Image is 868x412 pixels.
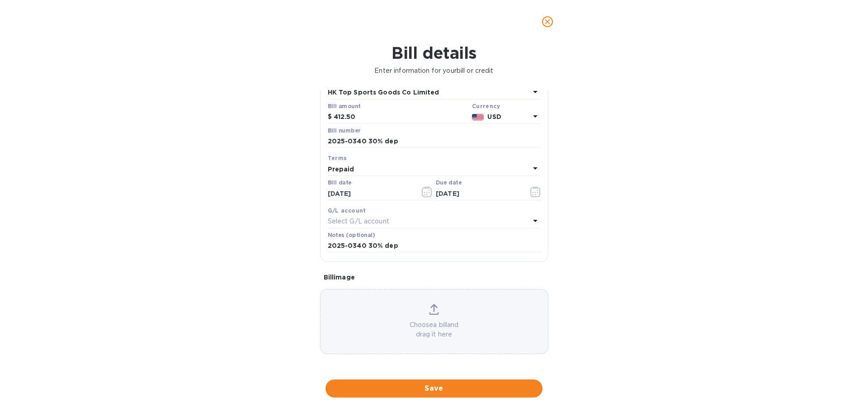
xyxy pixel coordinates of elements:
p: Bill image [324,273,545,282]
label: Notes (optional) [328,232,375,238]
b: G/L account [328,207,366,214]
button: Save [325,379,542,398]
label: Bill number [328,128,360,133]
label: Bill amount [328,104,360,109]
input: Due date [436,187,521,200]
p: Choose a bill and drag it here [321,320,548,339]
input: Enter notes [328,239,541,253]
b: Currency [472,103,500,109]
button: close [537,11,558,33]
span: Save [333,383,535,394]
h1: Bill details [7,43,861,62]
label: Bill date [328,180,352,186]
input: Enter bill number [328,135,541,148]
input: $ Enter bill amount [334,110,468,124]
b: USD [487,113,501,120]
p: Select G/L account [328,217,389,226]
p: Enter information for your bill or credit [7,66,861,76]
b: Terms [328,155,347,161]
img: USD [472,114,484,120]
b: Prepaid [328,166,354,173]
label: Due date [436,180,462,186]
b: HK Top Sports Goods Co Limited [328,89,439,96]
div: $ [328,110,334,124]
input: Select date [328,187,413,200]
